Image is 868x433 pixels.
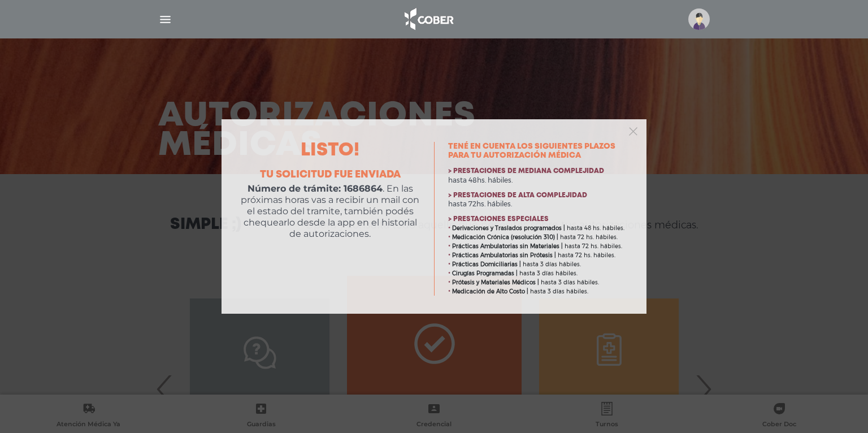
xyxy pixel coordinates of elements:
p: . En las próximas horas vas a recibir un mail con el estado del tramite, también podés chequearlo... [240,183,420,240]
span: hasta 72 hs. hábiles. [565,243,622,250]
b: Prácticas Ambulatorias sin Materiales | [452,243,563,250]
b: Medicación de Alto Costo | [452,288,528,295]
b: Prácticas Domiciliarias | [452,261,521,268]
b: Número de trámite: 1686864 [248,183,383,194]
h4: Tu solicitud fue enviada [240,169,420,181]
b: Prótesis y Materiales Médicos | [452,279,539,286]
p: hasta 48hs. hábiles. [448,176,628,185]
b: Medicación Crónica (resolución 310) | [452,233,558,241]
span: hasta 72 hs. hábiles. [558,252,615,259]
span: hasta 3 días hábiles. [519,270,578,277]
span: hasta 72 hs. hábiles. [560,233,618,241]
span: hasta 3 días hábiles. [523,261,581,268]
h4: > Prestaciones especiales [448,215,628,223]
span: hasta 3 días hábiles. [541,279,599,286]
span: hasta 3 días hábiles. [530,288,588,295]
b: Cirugías Programadas | [452,270,518,277]
h4: > Prestaciones de alta complejidad [448,192,628,200]
b: Prácticas Ambulatorias sin Prótesis | [452,252,556,259]
h4: > Prestaciones de mediana complejidad [448,167,628,175]
b: Derivaciones y Traslados programados | [452,224,565,232]
h3: Tené en cuenta los siguientes plazos para tu autorización médica [448,142,628,161]
h2: Listo! [240,142,420,160]
p: hasta 72hs. hábiles. [448,200,628,209]
span: hasta 48 hs. hábiles. [567,224,624,232]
